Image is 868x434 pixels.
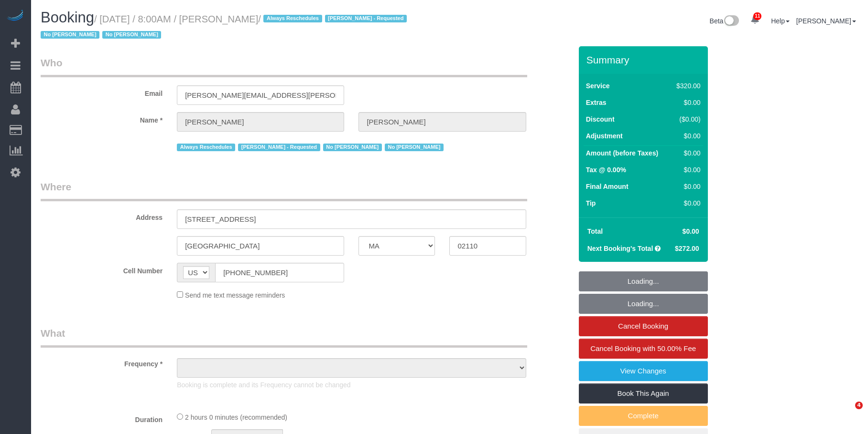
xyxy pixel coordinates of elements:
a: Book This Again [579,383,708,403]
legend: Where [41,180,527,201]
div: $0.00 [673,98,700,107]
a: Cancel Booking with 50.00% Fee [579,339,708,359]
label: Tax @ 0.00% [586,165,626,175]
span: $272.00 [675,245,699,252]
strong: Next Booking's Total [587,245,653,252]
div: ($0.00) [673,114,700,124]
label: Service [586,81,610,91]
span: Always Reschedules [263,15,322,22]
span: [PERSON_NAME] - Requested [238,144,320,151]
input: Email [177,85,344,105]
span: Cancel Booking with 50.00% Fee [590,344,696,352]
label: Amount (before Taxes) [586,148,658,158]
legend: What [41,326,527,348]
label: Frequency * [33,356,170,369]
a: [PERSON_NAME] [796,17,856,25]
span: 11 [753,12,761,20]
span: No [PERSON_NAME] [41,31,99,39]
a: View Changes [579,361,708,381]
input: Last Name [358,112,526,132]
label: Final Amount [586,182,629,191]
a: Cancel Booking [579,316,708,336]
span: $0.00 [683,227,699,235]
label: Tip [586,198,596,208]
label: Address [33,209,170,222]
label: Email [33,85,170,98]
label: Extras [586,98,607,107]
p: Booking is complete and its Frequency cannot be changed [177,380,526,390]
span: No [PERSON_NAME] [323,144,382,151]
div: $0.00 [673,148,700,158]
legend: Who [41,56,527,77]
label: Duration [33,412,170,424]
span: No [PERSON_NAME] [102,31,161,39]
span: No [PERSON_NAME] [385,144,444,151]
div: $0.00 [673,131,700,141]
span: Send me text message reminders [185,291,285,299]
span: Booking [41,9,94,26]
label: Cell Number [33,263,170,276]
span: 4 [855,402,863,409]
div: $0.00 [673,198,700,208]
a: 11 [746,10,764,31]
div: $320.00 [673,81,700,91]
a: Beta [710,17,739,25]
a: Help [771,17,790,25]
img: New interface [723,15,739,28]
iframe: Intercom live chat [835,402,858,424]
input: First Name [177,112,344,132]
label: Discount [586,114,615,124]
span: [PERSON_NAME] - Requested [325,15,407,22]
strong: Total [587,227,603,235]
label: Name * [33,112,170,125]
span: 2 hours 0 minutes (recommended) [185,413,287,421]
small: / [DATE] / 8:00AM / [PERSON_NAME] [41,14,410,41]
div: $0.00 [673,165,700,175]
input: Zip Code [449,236,526,256]
input: City [177,236,344,256]
div: $0.00 [673,182,700,191]
h3: Summary [586,54,703,65]
span: Always Reschedules [177,144,235,151]
img: Automaid Logo [6,10,25,23]
input: Cell Number [215,263,344,282]
label: Adjustment [586,131,623,141]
